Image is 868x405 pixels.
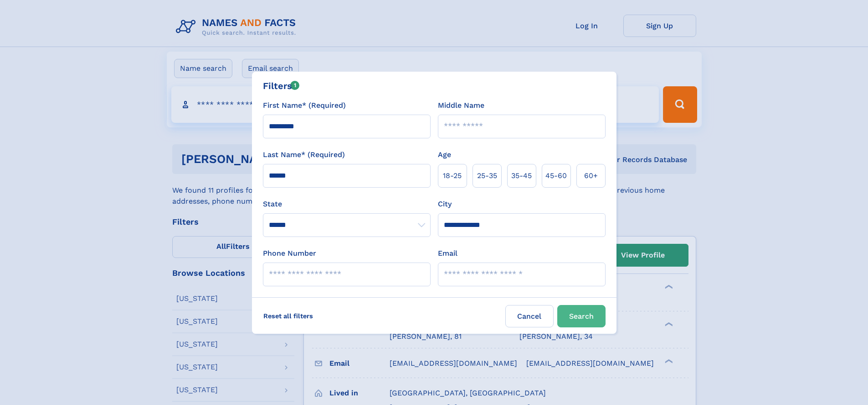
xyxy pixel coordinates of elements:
[438,199,452,210] label: City
[263,199,431,210] label: State
[443,170,462,181] span: 18‑25
[257,305,319,327] label: Reset all filters
[511,170,532,181] span: 35‑45
[438,149,451,160] label: Age
[505,305,554,327] label: Cancel
[438,248,457,259] label: Email
[438,100,484,111] label: Middle Name
[545,170,567,181] span: 45‑60
[557,305,606,327] button: Search
[477,170,497,181] span: 25‑35
[263,149,345,160] label: Last Name* (Required)
[263,248,316,259] label: Phone Number
[263,79,300,93] div: Filters
[584,170,598,181] span: 60+
[263,100,346,111] label: First Name* (Required)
